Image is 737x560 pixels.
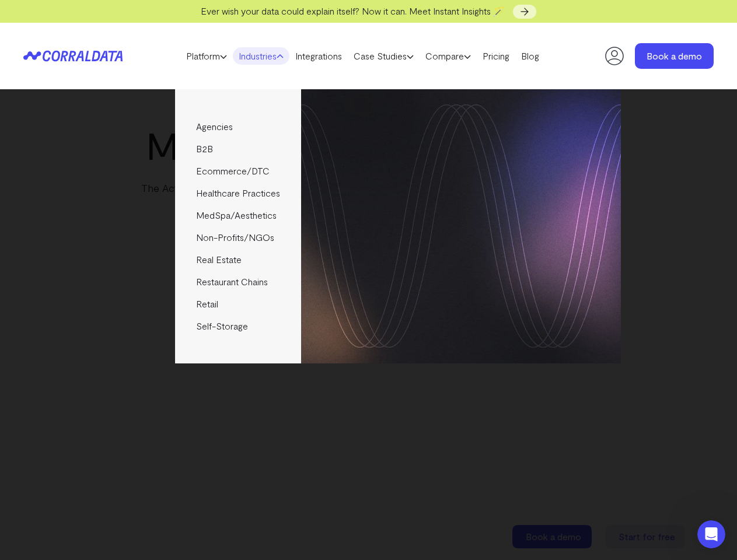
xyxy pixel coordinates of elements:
a: B2B [175,138,301,160]
a: Industries [233,47,289,65]
a: Blog [515,47,545,65]
iframe: Intercom live chat [697,520,725,548]
a: Ecommerce/DTC [175,160,301,182]
span: Ever wish your data could explain itself? Now it can. Meet Instant Insights 🪄 [201,5,505,16]
a: Real Estate [175,249,301,271]
a: MedSpa/Aesthetics [175,204,301,226]
a: Pricing [477,47,515,65]
a: Self-Storage [175,315,301,337]
a: Platform [180,47,233,65]
a: Agencies [175,116,301,138]
a: Integrations [289,47,348,65]
a: Case Studies [348,47,420,65]
a: Compare [420,47,477,65]
a: Book a demo [635,43,714,69]
a: Healthcare Practices [175,182,301,204]
a: Restaurant Chains [175,271,301,293]
a: Non-Profits/NGOs [175,226,301,249]
a: Retail [175,293,301,315]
